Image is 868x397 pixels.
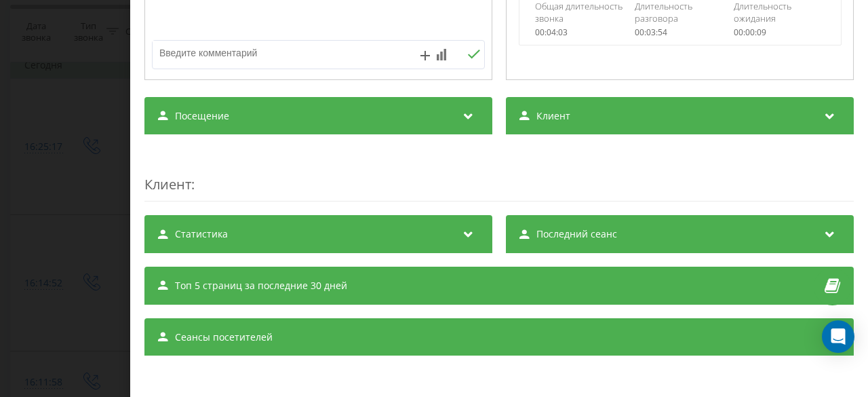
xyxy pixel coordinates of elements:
[175,279,347,292] span: Топ 5 страниц за последние 30 дней
[635,28,726,37] div: 00:03:54
[175,109,229,123] span: Посещение
[175,330,273,344] span: Сеансы посетителей
[535,28,626,37] div: 00:04:03
[536,227,617,241] span: Последний сеанс
[144,148,854,202] div: :
[144,175,191,193] span: Клиент
[734,28,825,37] div: 00:00:09
[175,227,228,241] span: Статистика
[822,320,854,353] div: Open Intercom Messenger
[536,109,570,123] span: Клиент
